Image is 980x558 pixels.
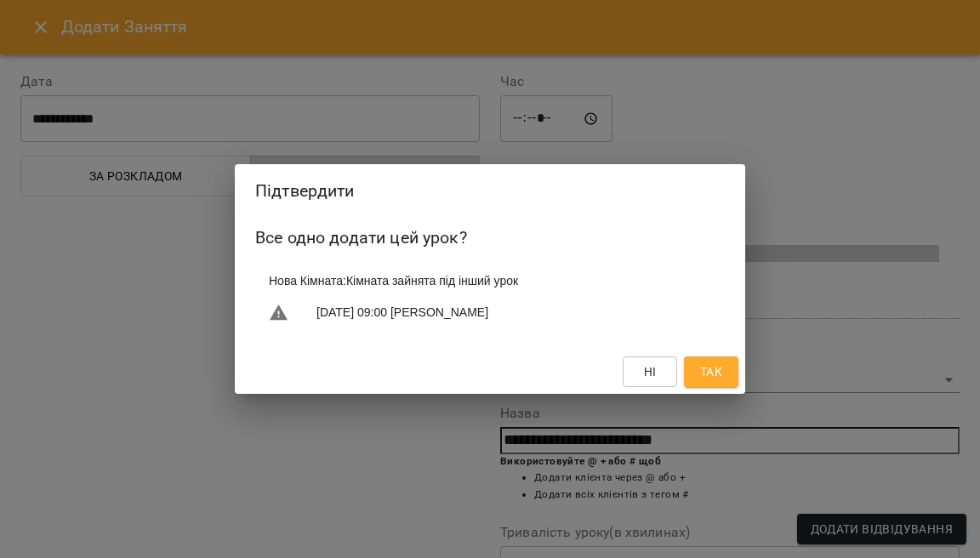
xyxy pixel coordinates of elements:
li: [DATE] 09:00 [PERSON_NAME] [255,296,725,330]
h6: Все одно додати цей урок? [255,225,725,251]
button: Ні [623,356,677,387]
span: Так [700,362,722,382]
button: Так [684,356,738,387]
li: Нова Кімната : Кімната зайнята під інший урок [255,265,725,296]
span: Ні [644,362,657,382]
h2: Підтвердити [255,178,725,204]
